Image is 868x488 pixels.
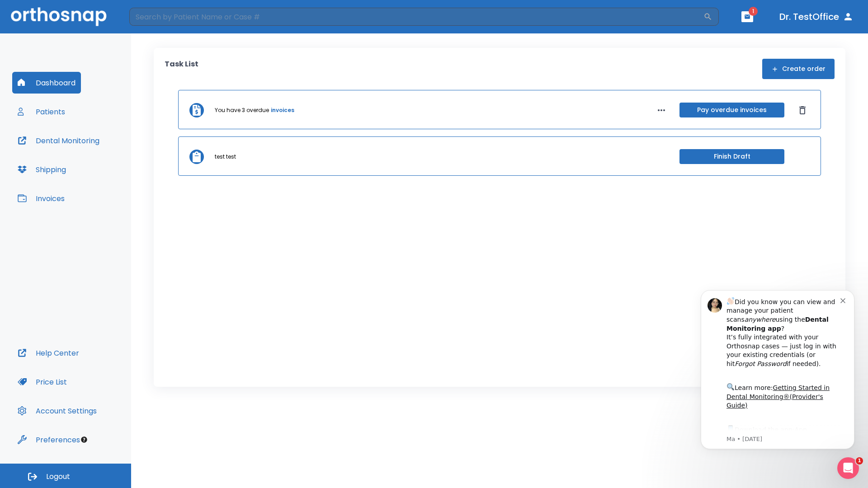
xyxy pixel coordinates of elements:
[762,59,835,79] button: Create order
[12,342,85,364] button: Help Center
[12,429,85,450] button: Preferences
[795,103,810,117] button: Dismiss
[215,153,236,161] p: test test
[12,101,71,122] button: Patients
[165,59,198,79] p: Task List
[12,159,71,180] button: Shipping
[12,130,105,151] button: Dental Monitoring
[80,436,88,444] div: Tooltip anchor
[12,400,102,422] button: Account Settings
[856,457,863,465] span: 1
[776,9,857,25] button: Dr. TestOffice
[271,106,294,114] a: invoices
[679,103,784,117] button: Pay overdue invoices
[12,371,72,393] button: Price List
[12,188,70,209] button: Invoices
[46,472,70,482] span: Logout
[215,106,269,114] p: You have 3 overdue
[837,457,859,479] iframe: Intercom live chat
[749,7,758,16] span: 1
[129,8,703,26] input: Search by Patient Name or Case #
[11,7,107,26] img: Orthosnap
[679,149,784,164] button: Finish Draft
[687,279,868,483] iframe: Intercom notifications message
[12,72,81,94] button: Dashboard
